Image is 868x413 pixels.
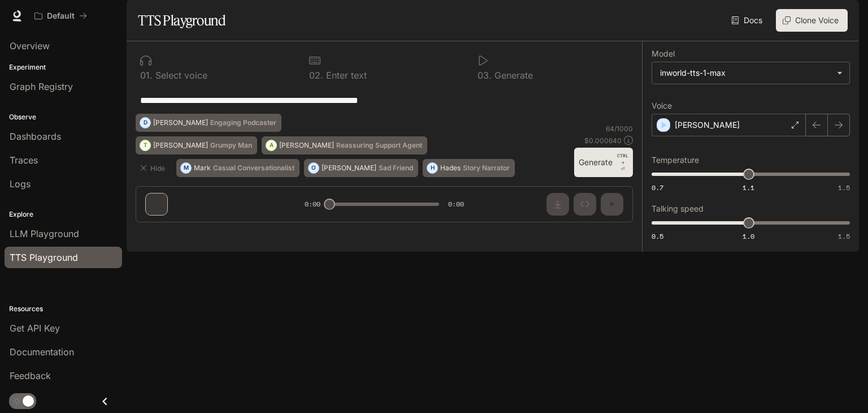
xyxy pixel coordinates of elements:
p: $ 0.000640 [584,136,622,145]
p: [PERSON_NAME] [153,119,208,126]
span: 0.5 [652,231,663,241]
button: All workspaces [29,5,92,27]
p: Temperature [652,156,699,164]
button: GenerateCTRL +⏎ [574,148,633,177]
p: CTRL + [617,152,628,166]
button: A[PERSON_NAME]Reassuring Support Agent [262,136,427,154]
p: Sad Friend [379,165,413,171]
div: O [309,159,319,177]
p: Story Narrator [463,165,510,171]
p: [PERSON_NAME] [279,142,334,149]
span: 0.7 [652,183,663,192]
h1: TTS Playground [138,9,225,32]
div: inworld-tts-1-max [652,62,849,84]
button: D[PERSON_NAME]Engaging Podcaster [136,114,281,132]
div: H [427,159,437,177]
p: Mark [194,165,211,171]
div: T [140,136,150,154]
p: 0 3 . [478,71,492,80]
a: Docs [729,9,767,32]
p: Casual Conversationalist [213,165,294,171]
button: Hide [136,159,172,177]
span: 1.5 [838,183,850,192]
p: ⏎ [617,152,628,173]
p: 0 1 . [140,71,153,80]
button: T[PERSON_NAME]Grumpy Man [136,136,257,154]
div: D [140,114,150,132]
p: Default [47,11,75,21]
div: A [266,136,276,154]
p: Select voice [153,71,207,80]
p: Model [652,50,675,58]
span: 1.0 [743,231,754,241]
div: inworld-tts-1-max [660,67,831,79]
p: [PERSON_NAME] [322,165,376,171]
span: 1.5 [838,231,850,241]
p: Enter text [323,71,367,80]
button: MMarkCasual Conversationalist [176,159,300,177]
span: 1.1 [743,183,754,192]
p: [PERSON_NAME] [675,119,740,131]
p: Generate [492,71,533,80]
p: Voice [652,102,672,110]
p: Grumpy Man [210,142,252,149]
div: M [181,159,191,177]
button: HHadesStory Narrator [423,159,515,177]
p: Hades [440,165,461,171]
p: Engaging Podcaster [210,119,276,126]
button: Clone Voice [776,9,848,32]
p: Talking speed [652,205,704,213]
p: 64 / 1000 [606,124,633,134]
button: O[PERSON_NAME]Sad Friend [304,159,418,177]
p: Reassuring Support Agent [336,142,422,149]
p: 0 2 . [309,71,323,80]
p: [PERSON_NAME] [153,142,208,149]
